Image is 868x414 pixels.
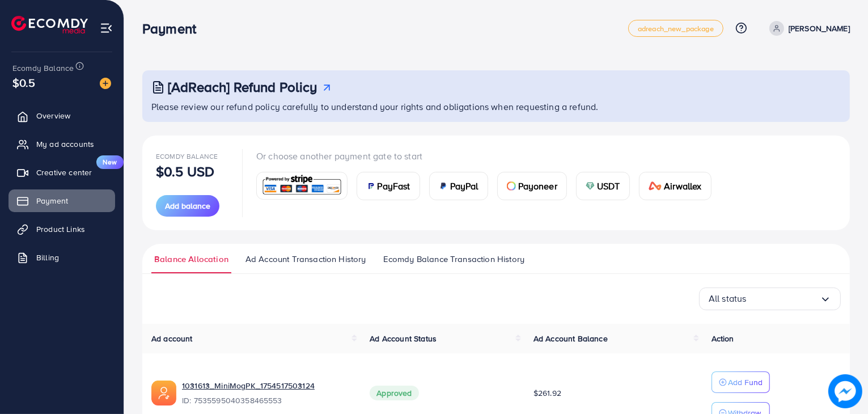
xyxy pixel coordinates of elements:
span: Action [712,333,734,344]
span: Ecomdy Balance [12,62,74,74]
img: card [507,181,516,191]
button: Add balance [156,195,219,217]
a: cardAirwallex [639,172,712,200]
span: adreach_new_package [638,25,714,32]
span: Creative center [36,167,92,178]
span: USDT [597,179,620,193]
a: Billing [9,246,115,269]
a: Payment [9,189,115,212]
button: Add Fund [712,371,770,393]
span: Payoneer [518,179,557,193]
h3: [AdReach] Refund Policy [168,79,317,95]
span: Ecomdy Balance [156,151,218,161]
span: Ecomdy Balance Transaction History [383,253,524,265]
a: 1031613_MiniMogPK_1754517503124 [182,380,352,391]
a: card [256,172,348,200]
img: image [828,374,862,408]
a: [PERSON_NAME] [765,21,850,36]
span: Product Links [36,223,85,235]
p: [PERSON_NAME] [789,22,850,35]
p: $0.5 USD [156,164,214,178]
span: Ad Account Balance [533,333,608,344]
span: $261.92 [533,387,561,399]
a: Product Links [9,218,115,240]
div: <span class='underline'>1031613_MiniMogPK_1754517503124</span></br>7535595040358465553 [182,380,352,406]
a: cardPayoneer [497,172,567,200]
span: My ad accounts [36,138,94,150]
span: Ad Account Transaction History [245,253,366,265]
span: Billing [36,252,59,263]
img: card [260,174,344,198]
h3: Payment [142,20,205,37]
img: card [439,181,448,191]
img: card [586,181,595,191]
a: Creative centerNew [9,161,115,184]
span: Payment [36,195,68,206]
img: image [100,78,111,89]
span: New [96,155,124,169]
span: Add balance [165,200,210,212]
span: Approved [370,386,418,400]
span: $0.5 [12,74,36,91]
div: Search for option [699,288,841,310]
span: All status [709,290,747,307]
span: Overview [36,110,70,121]
span: ID: 7535595040358465553 [182,395,352,406]
input: Search for option [747,290,820,307]
p: Please review our refund policy carefully to understand your rights and obligations when requesti... [151,100,843,113]
span: Ad account [151,333,193,344]
a: cardPayPal [429,172,488,200]
a: adreach_new_package [628,20,723,37]
span: PayPal [450,179,479,193]
img: logo [11,16,88,33]
a: My ad accounts [9,133,115,155]
span: Balance Allocation [154,253,228,265]
span: Ad Account Status [370,333,437,344]
p: Or choose another payment gate to start [256,149,721,163]
a: cardPayFast [357,172,420,200]
img: card [366,181,375,191]
span: PayFast [378,179,410,193]
img: menu [100,22,113,35]
span: Airwallex [664,179,701,193]
p: Add Fund [728,375,763,389]
img: card [649,181,662,191]
img: ic-ads-acc.e4c84228.svg [151,381,176,405]
a: Overview [9,104,115,127]
a: cardUSDT [576,172,630,200]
